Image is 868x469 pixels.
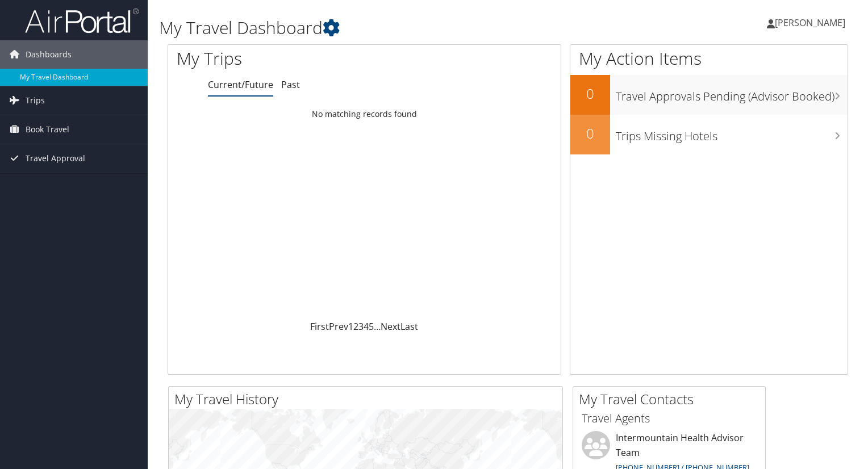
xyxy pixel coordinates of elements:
[767,6,857,40] a: [PERSON_NAME]
[400,320,418,333] a: Last
[582,411,757,426] h3: Travel Agents
[570,75,848,115] a: 0Travel Approvals Pending (Advisor Booked)
[310,320,329,333] a: First
[616,83,848,104] h3: Travel Approvals Pending (Advisor Booked)
[348,320,353,333] a: 1
[570,84,610,103] h2: 0
[208,78,273,91] a: Current/Future
[25,7,139,34] img: airportal-logo.png
[26,86,45,115] span: Trips
[177,47,389,70] h1: My Trips
[570,124,610,143] h2: 0
[381,320,400,333] a: Next
[26,115,69,144] span: Book Travel
[358,320,364,333] a: 3
[579,390,765,409] h2: My Travel Contacts
[329,320,348,333] a: Prev
[26,40,72,69] span: Dashboards
[364,320,369,333] a: 4
[159,16,624,40] h1: My Travel Dashboard
[281,78,300,91] a: Past
[616,123,848,144] h3: Trips Missing Hotels
[775,16,845,29] span: [PERSON_NAME]
[353,320,358,333] a: 2
[374,320,381,333] span: …
[570,115,848,154] a: 0Trips Missing Hotels
[369,320,374,333] a: 5
[168,104,561,124] td: No matching records found
[174,390,562,409] h2: My Travel History
[26,144,85,173] span: Travel Approval
[570,47,848,70] h1: My Action Items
